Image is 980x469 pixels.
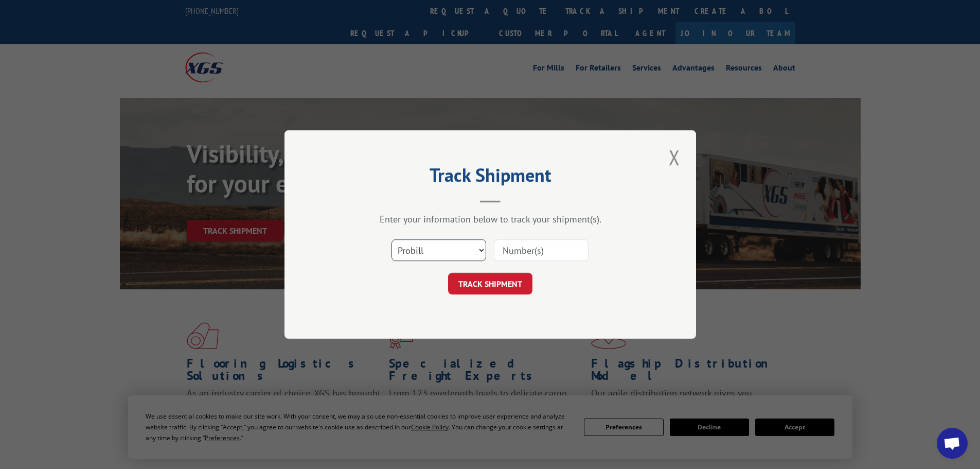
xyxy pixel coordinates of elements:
[336,168,645,187] h2: Track Shipment
[448,273,532,294] button: TRACK SHIPMENT
[336,213,645,225] div: Enter your information below to track your shipment(s).
[494,239,589,261] input: Number(s)
[666,143,683,171] button: Close modal
[937,428,968,459] a: Open chat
